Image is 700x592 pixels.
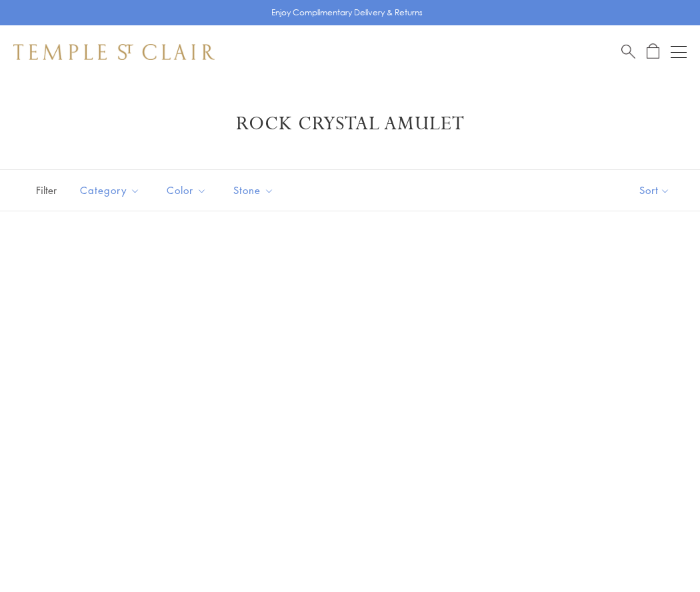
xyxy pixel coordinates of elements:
[13,44,215,60] img: Temple St. Clair
[227,182,284,199] span: Stone
[671,44,687,60] button: Open navigation
[621,43,635,60] a: Search
[271,6,423,19] p: Enjoy Complimentary Delivery & Returns
[647,43,659,60] a: Open Shopping Bag
[223,175,284,205] button: Stone
[33,112,667,136] h1: Rock Crystal Amulet
[73,182,150,199] span: Category
[70,175,150,205] button: Category
[609,170,700,211] button: Show sort by
[160,182,217,199] span: Color
[157,175,217,205] button: Color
